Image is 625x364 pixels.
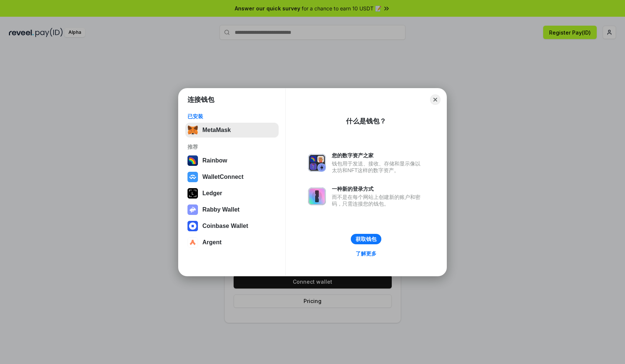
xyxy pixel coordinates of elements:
[187,237,198,248] img: svg+xml,%3Csvg%20width%3D%2228%22%20height%3D%2228%22%20viewBox%3D%220%200%2028%2028%22%20fill%3D...
[202,206,240,213] div: Rabby Wallet
[187,144,276,150] div: 推荐
[346,117,386,126] div: 什么是钱包？
[185,170,279,184] button: WalletConnect
[332,194,424,207] div: 而不是在每个网站上创建新的账户和密码，只需连接您的钱包。
[187,155,198,166] img: svg+xml,%3Csvg%20width%3D%22120%22%20height%3D%22120%22%20viewBox%3D%220%200%20120%20120%22%20fil...
[356,236,376,242] div: 获取钱包
[187,125,198,135] img: svg+xml,%3Csvg%20fill%3D%22none%22%20height%3D%2233%22%20viewBox%3D%220%200%2035%2033%22%20width%...
[187,221,198,231] img: svg+xml,%3Csvg%20width%3D%2228%22%20height%3D%2228%22%20viewBox%3D%220%200%2028%2028%22%20fill%3D...
[332,186,424,192] div: 一种新的登录方式
[351,249,381,258] a: 了解更多
[202,127,231,133] div: MetaMask
[332,160,424,174] div: 钱包用于发送、接收、存储和显示像以太坊和NFT这样的数字资产。
[187,204,198,215] img: svg+xml,%3Csvg%20xmlns%3D%22http%3A%2F%2Fwww.w3.org%2F2000%2Fsvg%22%20fill%3D%22none%22%20viewBox...
[430,94,440,105] button: Close
[202,223,248,229] div: Coinbase Wallet
[332,152,424,159] div: 您的数字资产之家
[187,113,276,120] div: 已安装
[185,219,279,233] button: Coinbase Wallet
[202,239,222,246] div: Argent
[202,174,244,180] div: WalletConnect
[187,172,198,182] img: svg+xml,%3Csvg%20width%3D%2228%22%20height%3D%2228%22%20viewBox%3D%220%200%2028%2028%22%20fill%3D...
[185,202,279,217] button: Rabby Wallet
[185,186,279,201] button: Ledger
[185,123,279,138] button: MetaMask
[185,153,279,168] button: Rainbow
[308,187,326,205] img: svg+xml,%3Csvg%20xmlns%3D%22http%3A%2F%2Fwww.w3.org%2F2000%2Fsvg%22%20fill%3D%22none%22%20viewBox...
[351,234,381,244] button: 获取钱包
[185,235,279,250] button: Argent
[187,95,214,104] h1: 连接钱包
[202,190,222,197] div: Ledger
[356,250,376,257] div: 了解更多
[202,157,227,164] div: Rainbow
[308,154,326,172] img: svg+xml,%3Csvg%20xmlns%3D%22http%3A%2F%2Fwww.w3.org%2F2000%2Fsvg%22%20fill%3D%22none%22%20viewBox...
[187,188,198,199] img: svg+xml,%3Csvg%20xmlns%3D%22http%3A%2F%2Fwww.w3.org%2F2000%2Fsvg%22%20width%3D%2228%22%20height%3...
